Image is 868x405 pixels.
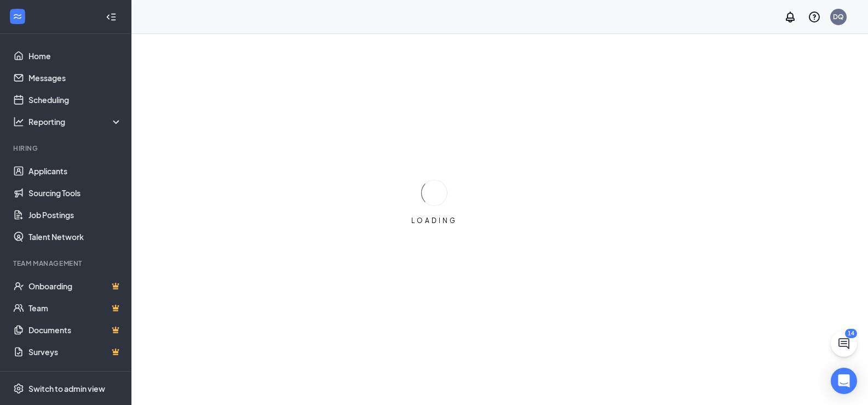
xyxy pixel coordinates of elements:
[28,45,122,67] a: Home
[808,10,821,24] svg: QuestionInfo
[13,259,120,268] div: Team Management
[831,330,857,357] button: ChatActive
[784,10,797,24] svg: Notifications
[12,11,23,22] svg: WorkstreamLogo
[831,368,857,394] div: Open Intercom Messenger
[13,144,120,153] div: Hiring
[28,297,122,319] a: TeamCrown
[28,182,122,204] a: Sourcing Tools
[407,216,462,225] div: LOADING
[28,383,105,394] div: Switch to admin view
[28,341,122,363] a: SurveysCrown
[28,116,123,127] div: Reporting
[28,160,122,182] a: Applicants
[28,275,122,297] a: OnboardingCrown
[28,319,122,341] a: DocumentsCrown
[13,116,24,127] svg: Analysis
[28,89,122,111] a: Scheduling
[28,204,122,226] a: Job Postings
[28,226,122,248] a: Talent Network
[845,329,857,338] div: 14
[28,67,122,89] a: Messages
[106,12,117,22] svg: Collapse
[13,383,24,394] svg: Settings
[833,12,844,21] div: DQ
[837,337,850,350] svg: ChatActive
